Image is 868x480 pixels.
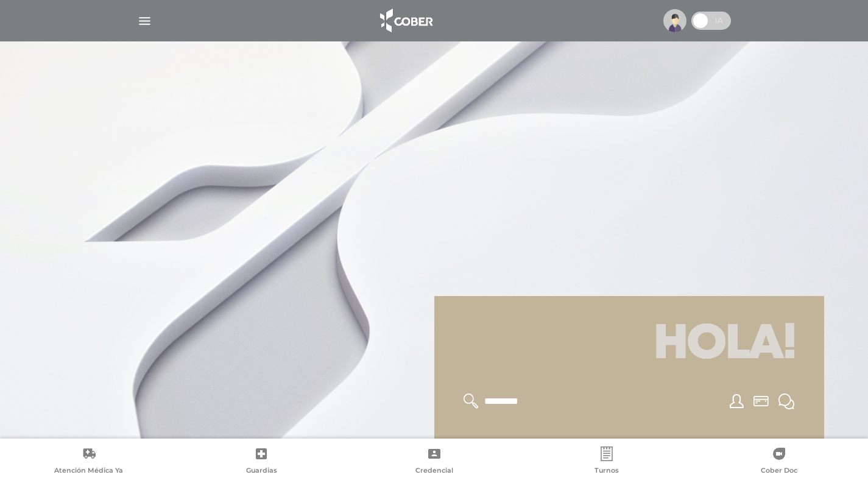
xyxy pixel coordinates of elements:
[2,446,175,478] a: Atención Médica Ya
[595,466,619,477] span: Turnos
[449,311,810,379] h1: Hola!
[246,466,277,477] span: Guardias
[348,446,520,478] a: Credencial
[175,446,347,478] a: Guardias
[415,466,453,477] span: Credencial
[373,6,437,35] img: logo_cober_home-white.png
[54,466,123,477] span: Atención Médica Ya
[520,446,693,478] a: Turnos
[663,9,686,32] img: profile-placeholder.svg
[137,13,152,29] img: Cober_menu-lines-white.svg
[693,446,866,478] a: Cober Doc
[761,466,797,477] span: Cober Doc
